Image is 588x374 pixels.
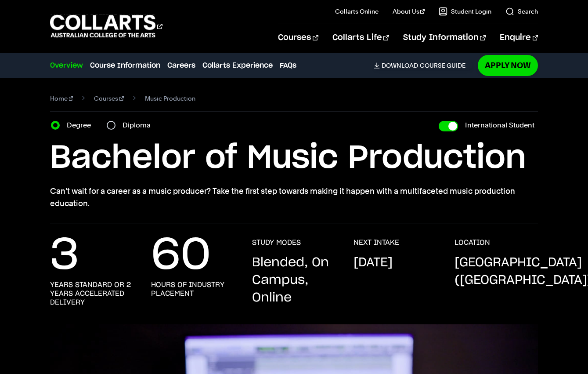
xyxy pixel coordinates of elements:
[50,238,79,273] p: 3
[252,238,301,247] h3: STUDY MODES
[145,92,195,105] span: Music Production
[439,7,491,16] a: Student Login
[354,254,393,272] p: [DATE]
[50,92,73,105] a: Home
[374,62,473,69] a: DownloadCourse Guide
[167,60,195,71] a: Careers
[403,23,486,52] a: Study Information
[382,62,418,69] span: Download
[278,23,318,52] a: Courses
[67,119,96,131] label: Degree
[455,238,490,247] h3: LOCATION
[123,119,156,131] label: Diploma
[202,60,273,71] a: Collarts Experience
[505,7,538,16] a: Search
[50,60,83,71] a: Overview
[478,55,538,76] a: Apply Now
[151,280,234,298] h3: hours of industry placement
[252,254,335,307] p: Blended, On Campus, Online
[354,238,399,247] h3: NEXT INTAKE
[280,60,296,71] a: FAQs
[500,23,538,52] a: Enquire
[465,119,534,131] label: International Student
[335,7,379,16] a: Collarts Online
[50,138,538,178] h1: Bachelor of Music Production
[90,60,160,71] a: Course Information
[151,238,211,273] p: 60
[94,92,124,105] a: Courses
[332,23,389,52] a: Collarts Life
[50,14,162,39] div: Go to homepage
[50,185,538,210] p: Can’t wait for a career as a music producer? Take the first step towards making it happen with a ...
[50,280,133,307] h3: years standard or 2 years accelerated delivery
[393,7,425,16] a: About Us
